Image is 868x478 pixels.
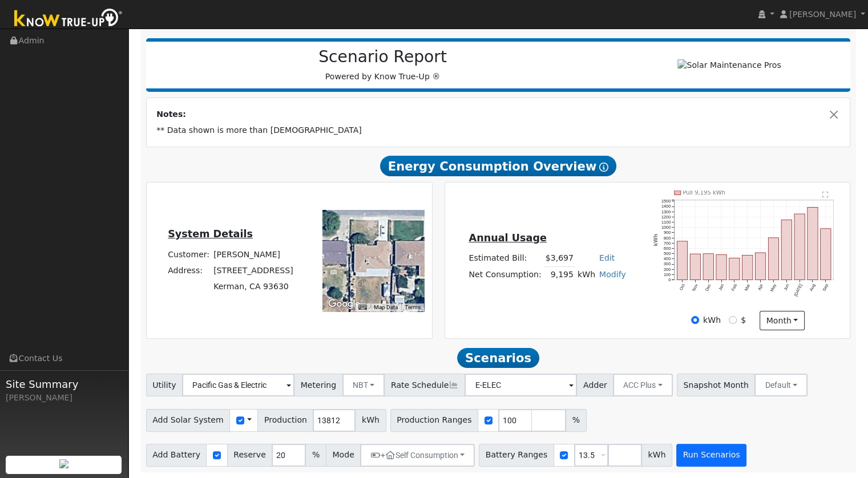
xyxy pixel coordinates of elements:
h2: Scenario Report [158,47,608,67]
button: ACC Plus [613,374,673,396]
text: [DATE] [793,283,804,298]
a: Modify [599,270,626,279]
text: Jun [783,283,790,292]
button: +Self Consumption [360,444,475,467]
td: kWh [575,266,597,283]
u: System Details [168,228,253,240]
button: month [760,311,805,330]
button: NBT [342,374,385,396]
text: 600 [664,246,671,251]
td: Customer: [166,246,212,262]
strong: Notes: [156,110,186,119]
text: 700 [664,241,671,246]
text: 200 [664,267,671,272]
text: 800 [664,236,671,241]
rect: onclick="" [690,254,700,280]
rect: onclick="" [742,256,753,280]
text: 500 [664,251,671,256]
text: kWh [653,234,659,246]
text: 1400 [661,204,671,209]
span: % [566,409,586,432]
td: $3,697 [543,250,575,267]
text:  [822,191,829,198]
td: Estimated Bill: [467,250,543,267]
span: Energy Consumption Overview [380,156,616,176]
text: Sep [822,283,830,293]
text: 400 [664,257,671,262]
img: Solar Maintenance Pros [677,59,781,71]
text: 1500 [661,199,671,204]
div: Powered by Know True-Up ® [152,47,614,83]
span: Add Battery [146,444,207,467]
text: Jan [717,283,725,292]
text: May [769,283,777,293]
a: Terms (opens in new tab) [405,304,421,310]
button: Default [754,374,808,396]
span: Add Solar System [146,409,231,432]
a: Edit [599,253,615,262]
rect: onclick="" [768,238,778,280]
span: Battery Ranges [479,444,554,467]
text: Nov [691,283,699,292]
button: Map Data [374,303,398,311]
td: [PERSON_NAME] [212,246,296,262]
button: Run Scenarios [676,444,746,467]
span: Site Summary [6,376,122,392]
span: Rate Schedule [384,374,465,396]
td: [STREET_ADDRESS] [212,262,296,278]
text: Oct [679,283,686,291]
text: 0 [668,277,671,282]
text: 900 [664,230,671,236]
img: Know True-Up [9,6,128,32]
label: kWh [703,314,721,326]
span: Metering [294,374,343,396]
span: Mode [326,444,361,467]
span: Scenarios [457,348,539,368]
text: Feb [730,283,738,292]
rect: onclick="" [821,229,831,280]
td: ** Data shown is more than [DEMOGRAPHIC_DATA] [155,123,842,139]
span: Reserve [227,444,273,467]
text: Pull 9,195 kWh [683,190,725,196]
button: Keyboard shortcuts [358,303,366,311]
input: Select a Utility [182,374,294,396]
text: 1200 [661,214,671,220]
text: 1000 [661,225,671,230]
text: 300 [664,262,671,267]
rect: onclick="" [703,254,713,280]
text: 1100 [661,220,671,225]
rect: onclick="" [781,220,792,280]
span: kWh [641,444,672,467]
input: Select a Rate Schedule [465,374,577,396]
span: Production [257,409,313,432]
rect: onclick="" [677,241,687,280]
rect: onclick="" [794,214,805,280]
text: Mar [744,283,752,292]
td: 9,195 [543,266,575,283]
td: Address: [166,262,212,278]
label: $ [741,314,746,326]
td: Kerman, CA 93630 [212,278,296,294]
img: Google [325,297,363,311]
span: % [305,444,326,467]
div: [PERSON_NAME] [6,392,122,404]
input: kWh [691,316,699,324]
a: Open this area in Google Maps (opens a new window) [325,297,363,311]
span: Utility [146,374,183,396]
text: 100 [664,272,671,277]
img: retrieve [59,459,68,468]
span: kWh [355,409,386,432]
text: Dec [704,283,712,292]
i: Show Help [599,163,608,172]
span: Snapshot Month [677,374,756,396]
span: Production Ranges [390,409,478,432]
span: [PERSON_NAME] [789,10,856,19]
rect: onclick="" [716,255,726,280]
text: Aug [809,283,817,293]
text: 1300 [661,209,671,214]
button: Close [828,108,840,120]
u: Annual Usage [469,232,546,244]
text: Apr [757,283,764,291]
rect: onclick="" [808,208,818,280]
rect: onclick="" [729,258,740,280]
